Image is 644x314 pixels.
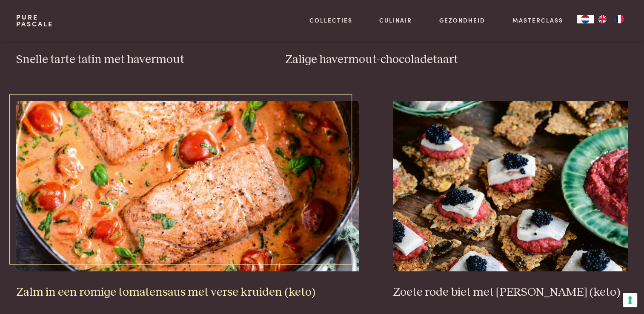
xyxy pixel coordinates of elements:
a: Zalm in een romige tomatensaus met verse kruiden (keto) Zalm in een romige tomatensaus met verse ... [16,101,359,299]
a: EN [594,15,611,23]
a: NL [577,15,594,23]
img: Zalm in een romige tomatensaus met verse kruiden (keto) [16,101,359,271]
a: Zoete rode biet met zure haring (keto) Zoete rode biet met [PERSON_NAME] (keto) [393,101,628,299]
h3: Zalige havermout-chocoladetaart [285,52,628,67]
a: PurePascale [16,14,53,27]
img: Zoete rode biet met zure haring (keto) [393,101,628,271]
a: Culinair [379,16,412,25]
button: Uw voorkeuren voor toestemming voor trackingtechnologieën [623,293,637,307]
ul: Language list [594,15,628,23]
h3: Snelle tarte tatin met havermout [16,52,251,67]
h3: Zoete rode biet met [PERSON_NAME] (keto) [393,285,628,300]
a: Gezondheid [439,16,485,25]
a: Masterclass [512,16,563,25]
a: FR [611,15,628,23]
aside: Language selected: Nederlands [577,15,628,23]
div: Language [577,15,594,23]
a: Collecties [309,16,352,25]
h3: Zalm in een romige tomatensaus met verse kruiden (keto) [16,285,359,300]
